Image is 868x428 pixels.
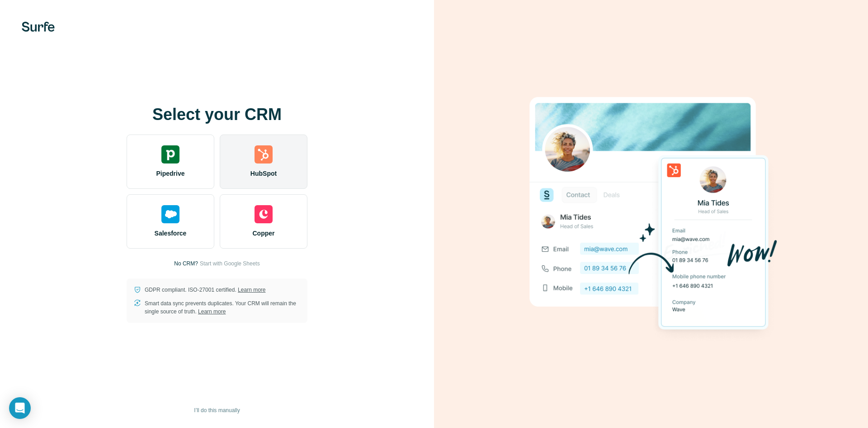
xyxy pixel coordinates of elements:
button: I’ll do this manually [188,404,246,417]
h1: Select your CRM [127,106,307,124]
img: pipedrive's logo [161,145,179,164]
img: Surfe's logo [22,22,55,32]
span: Copper [253,229,275,238]
p: GDPR compliant. ISO-27001 certified. [145,286,265,294]
a: Learn more [198,308,226,315]
span: Salesforce [155,229,187,238]
img: HUBSPOT image [524,83,778,346]
span: Pipedrive [156,169,184,178]
div: Open Intercom Messenger [9,397,31,419]
a: Learn more [238,287,265,293]
p: No CRM? [174,260,198,268]
button: Start with Google Sheets [200,260,260,268]
img: salesforce's logo [161,205,179,223]
img: hubspot's logo [255,145,273,164]
img: copper's logo [255,205,273,223]
p: Smart data sync prevents duplicates. Your CRM will remain the single source of truth. [145,299,300,316]
span: HubSpot [250,169,277,178]
span: I’ll do this manually [194,406,240,414]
